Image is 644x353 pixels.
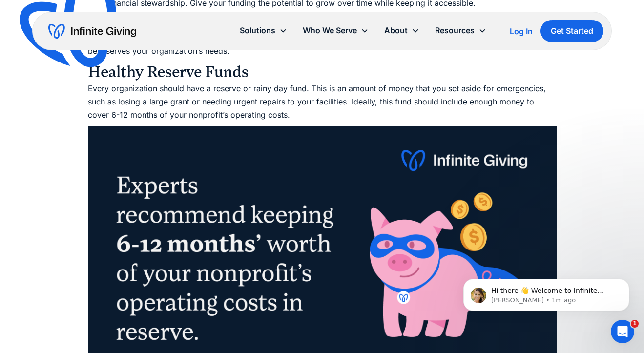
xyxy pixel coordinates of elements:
p: Every organization should have a reserve or rainy day fund. This is an amount of money that you s... [88,82,557,122]
iframe: Intercom live chat [611,320,634,343]
a: Log In [510,25,533,37]
div: Log In [510,27,533,35]
span: 1 [631,320,639,328]
div: Resources [435,24,475,37]
div: About [376,20,427,41]
div: Who We Serve [295,20,376,41]
div: Who We Serve [303,24,357,37]
div: Solutions [240,24,275,37]
a: Get Started [540,20,603,42]
div: Solutions [232,20,295,41]
iframe: Intercom notifications message [449,258,644,327]
div: Resources [427,20,494,41]
a: home [48,23,136,39]
div: About [384,24,408,37]
h3: Healthy Reserve Funds [88,62,557,82]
